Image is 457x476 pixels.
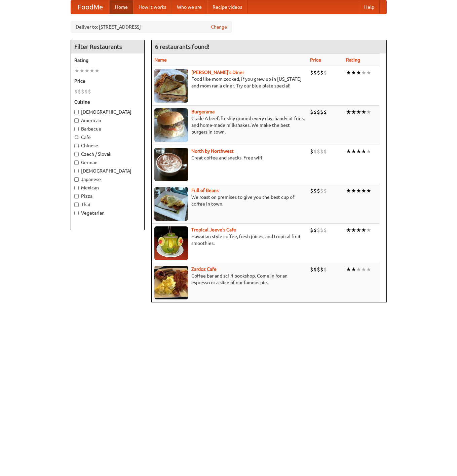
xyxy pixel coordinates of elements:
[317,69,320,76] li: $
[74,203,79,207] input: Thai
[346,108,351,116] li: ★
[94,67,100,74] li: ★
[74,134,141,141] label: Cafe
[323,108,327,116] li: $
[313,266,317,273] li: $
[313,187,317,194] li: $
[74,169,79,173] input: [DEMOGRAPHIC_DATA]
[356,187,361,194] li: ★
[320,69,323,76] li: $
[313,69,317,76] li: $
[154,226,188,260] img: jeeves.jpg
[359,0,380,14] a: Help
[154,233,305,247] p: Hawaiian style coffee, fresh juices, and tropical fruit smoothies.
[361,69,366,76] li: ★
[74,184,141,191] label: Mexican
[310,57,321,63] a: Price
[71,21,232,33] div: Deliver to: [STREET_ADDRESS]
[191,266,217,272] a: Zardoz Cafe
[154,187,188,221] img: beans.jpg
[317,108,320,116] li: $
[74,142,141,149] label: Chinese
[361,187,366,194] li: ★
[313,108,317,116] li: $
[351,108,356,116] li: ★
[366,69,371,76] li: ★
[356,266,361,273] li: ★
[366,266,371,273] li: ★
[320,108,323,116] li: $
[366,187,371,194] li: ★
[74,210,141,216] label: Vegetarian
[320,148,323,155] li: $
[323,148,327,155] li: $
[351,148,356,155] li: ★
[84,88,88,95] li: $
[74,152,79,156] input: Czech / Slovak
[81,88,84,95] li: $
[317,187,320,194] li: $
[155,43,210,50] ng-pluralize: 6 restaurants found!
[74,78,141,84] h5: Price
[154,266,188,299] img: zardoz.jpg
[89,67,94,74] li: ★
[74,201,141,208] label: Thai
[110,0,133,14] a: Home
[317,266,320,273] li: $
[351,69,356,76] li: ★
[154,115,305,135] p: Grade A beef, freshly ground every day, hand-cut fries, and home-made milkshakes. We make the bes...
[191,109,215,114] a: Burgerama
[74,88,78,95] li: $
[74,186,79,190] input: Mexican
[191,148,234,154] a: North by Northwest
[317,226,320,234] li: $
[88,88,91,95] li: $
[74,67,79,74] li: ★
[154,69,188,103] img: sallys.jpg
[154,57,167,63] a: Name
[74,109,141,115] label: [DEMOGRAPHIC_DATA]
[74,159,141,166] label: German
[74,117,141,124] label: American
[351,226,356,234] li: ★
[310,148,313,155] li: $
[207,0,247,14] a: Recipe videos
[71,40,144,53] h4: Filter Restaurants
[74,118,79,123] input: American
[154,154,305,161] p: Great coffee and snacks. Free wifi.
[346,187,351,194] li: ★
[79,67,84,74] li: ★
[313,148,317,155] li: $
[356,148,361,155] li: ★
[154,194,305,207] p: We roast on premises to give you the best cup of coffee in town.
[74,127,79,131] input: Barbecue
[74,177,79,182] input: Japanese
[317,148,320,155] li: $
[346,226,351,234] li: ★
[74,151,141,157] label: Czech / Slovak
[351,187,356,194] li: ★
[323,69,327,76] li: $
[346,266,351,273] li: ★
[351,266,356,273] li: ★
[310,187,313,194] li: $
[361,108,366,116] li: ★
[191,227,236,232] a: Tropical Jeeve's Cafe
[74,144,79,148] input: Chinese
[74,57,141,64] h5: Rating
[154,148,188,181] img: north.jpg
[356,226,361,234] li: ★
[74,110,79,114] input: [DEMOGRAPHIC_DATA]
[133,0,172,14] a: How it works
[71,0,110,14] a: FoodMe
[74,135,79,140] input: Cafe
[74,194,79,198] input: Pizza
[74,211,79,215] input: Vegetarian
[361,266,366,273] li: ★
[191,188,219,193] b: Full of Beans
[366,148,371,155] li: ★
